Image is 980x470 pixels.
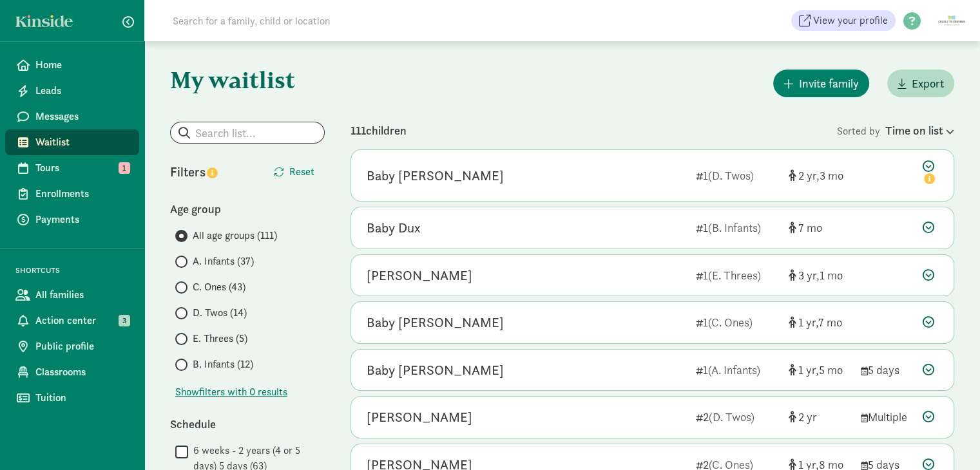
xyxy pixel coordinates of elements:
div: Maverick Eismann [367,407,472,428]
span: Reset [289,164,314,180]
a: Tours 1 [5,155,139,181]
div: Baby Heckendorf [367,360,504,381]
span: View your profile [813,13,888,28]
span: Tours [35,160,129,176]
span: D. Twos (14) [193,305,247,321]
span: Enrollments [35,186,129,202]
input: Search for a family, child or location [165,8,526,33]
a: Messages [5,104,139,129]
a: View your profile [791,10,896,31]
div: [object Object] [789,361,850,379]
span: Export [912,75,944,92]
div: Baby Beranek [367,312,504,333]
div: Multiple [861,408,912,426]
div: Baby Dux [367,218,421,238]
span: (D. Twos) [709,409,754,424]
span: A. Infants (37) [193,254,254,269]
span: Leads [35,83,129,99]
input: Search list... [171,122,324,143]
span: All age groups (111) [193,228,277,243]
span: 1 [820,268,843,283]
span: 1 [798,315,818,330]
div: 1 [696,167,778,184]
span: 3 [119,315,130,326]
span: 7 [818,315,842,330]
div: Filters [170,162,247,182]
a: Home [5,52,139,78]
span: 5 [819,362,843,377]
div: 1 [696,267,778,284]
span: (A. Infants) [708,362,760,377]
span: 7 [798,220,822,235]
div: [object Object] [789,267,850,284]
a: Action center 3 [5,308,139,334]
span: (B. Infants) [708,220,761,235]
a: Enrollments [5,181,139,207]
button: Showfilters with 0 results [175,384,287,400]
span: Public profile [35,339,129,354]
span: E. Threes (5) [193,331,247,346]
div: 5 days [861,361,912,379]
button: Invite family [773,70,869,97]
span: 1 [798,362,819,377]
div: Age group [170,200,325,218]
span: 2 [798,168,820,183]
a: Leads [5,78,139,104]
span: 3 [798,268,820,283]
span: Waitlist [35,135,129,150]
span: 2 [798,409,817,424]
div: 2 [696,408,778,426]
a: Classrooms [5,359,139,385]
div: 1 [696,361,778,379]
a: All families [5,282,139,308]
span: (D. Twos) [708,168,754,183]
span: Invite family [799,75,859,92]
span: (C. Ones) [708,315,753,330]
button: Reset [264,159,325,185]
button: Export [887,70,954,97]
a: Public profile [5,334,139,359]
div: 111 children [351,122,837,139]
div: 1 [696,314,778,331]
span: B. Infants (12) [193,357,253,372]
div: Gilbert Werley [367,265,472,286]
div: Schedule [170,415,325,433]
span: Show filters with 0 results [175,384,287,400]
div: 1 [696,219,778,236]
span: Payments [35,212,129,227]
h1: My waitlist [170,67,325,93]
div: Sorted by [837,122,954,139]
a: Tuition [5,385,139,411]
span: C. Ones (43) [193,279,245,295]
div: [object Object] [789,167,850,184]
div: Baby Klepps [367,165,504,186]
a: Payments [5,207,139,232]
span: Classrooms [35,364,129,380]
div: [object Object] [789,219,850,236]
span: All families [35,287,129,303]
span: 3 [820,168,843,183]
span: Messages [35,109,129,124]
div: [object Object] [789,314,850,331]
a: Waitlist [5,129,139,155]
span: (E. Threes) [708,268,761,283]
iframe: Chat Widget [916,408,980,470]
span: Tuition [35,390,129,406]
span: Home [35,57,129,73]
div: Time on list [885,122,954,139]
span: Action center [35,313,129,328]
span: 1 [119,162,130,174]
div: [object Object] [789,408,850,426]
